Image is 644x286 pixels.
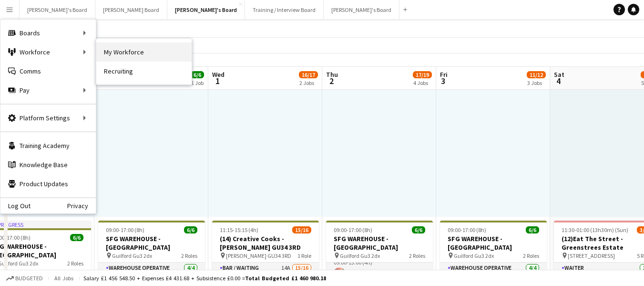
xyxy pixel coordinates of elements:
span: 17/19 [413,71,432,78]
span: 2 Roles [67,260,83,267]
span: 6/6 [412,226,425,233]
span: 6/6 [184,226,197,233]
span: [PERSON_NAME] GU34 3RD [226,252,291,259]
a: My Workforce [96,42,192,62]
span: 09:00-17:00 (8h) [106,226,144,233]
button: Budgeted [5,273,44,284]
span: 6/6 [70,234,83,241]
span: Total Budgeted £1 460 980.18 [245,275,326,282]
span: 2 Roles [523,252,539,259]
button: [PERSON_NAME]'s Board [167,0,245,19]
span: 1 [211,75,225,86]
a: Recruiting [96,62,192,81]
div: Boards [0,23,96,42]
span: 4 [552,75,564,86]
div: 1 Job [191,79,204,86]
span: 16/17 [299,71,318,78]
span: [STREET_ADDRESS] [568,252,615,259]
div: Workforce [0,42,96,62]
span: 6/6 [526,226,539,233]
div: 4 Jobs [413,79,431,86]
button: [PERSON_NAME]'s Board [20,0,95,19]
span: 6/6 [191,71,204,78]
span: 2 [325,75,338,86]
span: Sat [554,70,564,79]
h3: (14) Creative Cooks - [PERSON_NAME] GU34 3RD [212,234,319,252]
span: 11:30-01:00 (13h30m) (Sun) [562,226,628,233]
a: Privacy [67,202,96,210]
button: [PERSON_NAME] Board [95,0,167,19]
a: Product Updates [0,174,96,193]
h3: SFG WAREHOUSE - [GEOGRAPHIC_DATA] [98,234,205,252]
h3: SFG WAREHOUSE - [GEOGRAPHIC_DATA] [440,234,547,252]
span: Budgeted [15,275,43,282]
span: 3 [439,75,448,86]
a: Training Academy [0,136,96,155]
span: Thu [326,70,338,79]
h3: SFG WAREHOUSE - [GEOGRAPHIC_DATA] [326,234,433,252]
div: 3 Jobs [527,79,545,86]
div: 2 Jobs [299,79,317,86]
span: All jobs [52,275,75,282]
span: 09:00-17:00 (8h) [448,226,486,233]
div: Pay [0,81,96,100]
span: 09:00-17:00 (8h) [334,226,372,233]
span: 15/16 [292,226,311,233]
span: 2 Roles [409,252,425,259]
span: 2 Roles [181,252,197,259]
a: Knowledge Base [0,155,96,174]
span: Guilford Gu3 2dx [340,252,380,259]
span: 1 Role [297,252,311,259]
button: [PERSON_NAME]'s Board [324,0,399,19]
button: Training / Interview Board [245,0,324,19]
div: Salary £1 456 548.50 + Expenses £4 431.68 + Subsistence £0.00 = [83,275,326,282]
span: Guilford Gu3 2dx [454,252,494,259]
span: Fri [440,70,448,79]
a: Comms [0,62,96,81]
span: 11/12 [527,71,546,78]
span: Guilford Gu3 2dx [112,252,152,259]
span: Wed [212,70,225,79]
span: 11:15-15:15 (4h) [220,226,258,233]
div: Platform Settings [0,108,96,127]
a: Log Out [0,202,31,210]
